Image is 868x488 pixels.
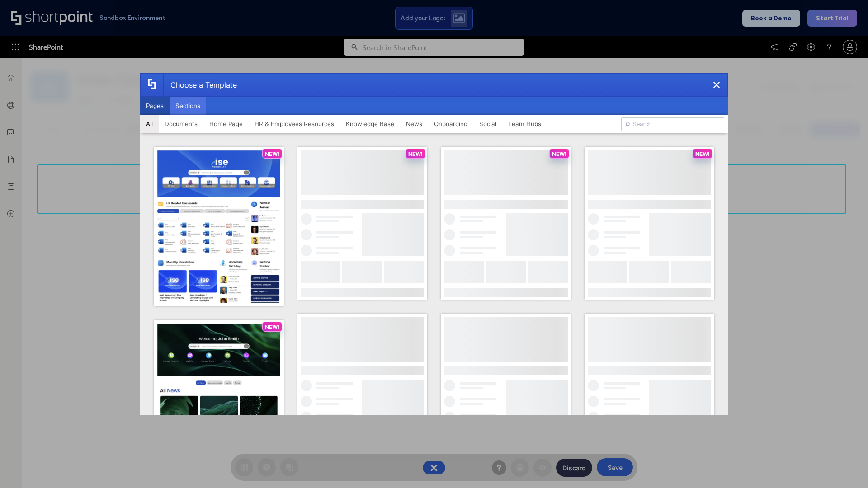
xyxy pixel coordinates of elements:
[249,115,340,133] button: HR & Employees Resources
[140,97,170,115] button: Pages
[265,324,279,330] p: NEW!
[159,115,203,133] button: Documents
[140,73,728,415] div: template selector
[170,97,206,115] button: Sections
[265,150,279,157] p: NEW!
[140,115,159,133] button: All
[340,115,400,133] button: Knowledge Base
[203,115,249,133] button: Home Page
[695,150,710,157] p: NEW!
[408,150,423,157] p: NEW!
[400,115,428,133] button: News
[428,115,473,133] button: Onboarding
[502,115,547,133] button: Team Hubs
[473,115,502,133] button: Social
[823,445,868,488] iframe: Chat Widget
[621,117,724,131] input: Search
[552,150,566,157] p: NEW!
[163,74,237,96] div: Choose a Template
